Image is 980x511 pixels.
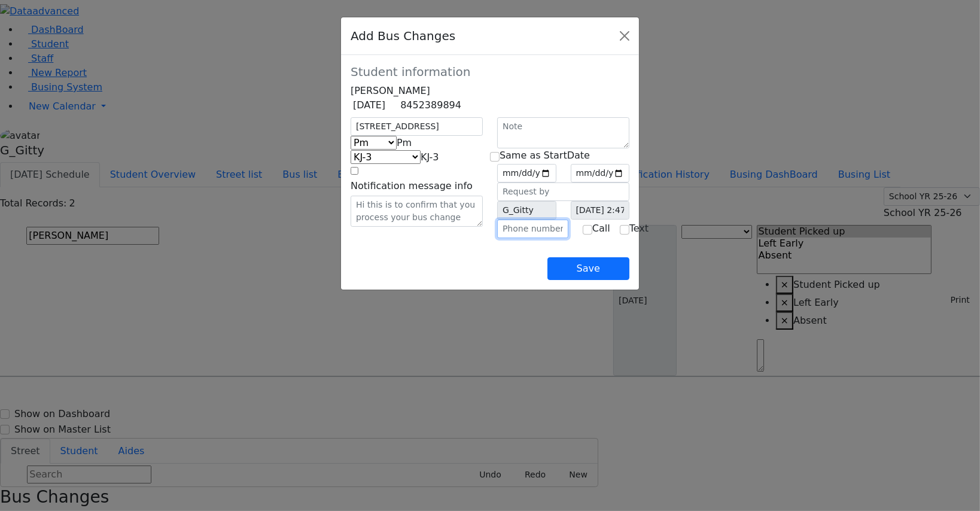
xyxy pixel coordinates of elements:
span: Pm [397,137,412,148]
h5: Add Bus Changes [351,27,455,45]
input: Created by user [497,201,556,220]
input: Created at [571,201,630,220]
label: Text [629,221,649,236]
h5: Student information [351,65,629,79]
span: KJ-3 [421,151,439,163]
span: [PERSON_NAME] [351,85,430,96]
button: Close [615,26,634,45]
input: End date [571,164,630,182]
input: Phone number [497,220,568,238]
label: Notification message info [351,179,473,193]
input: Start date [497,164,556,182]
input: Address [351,117,483,136]
label: Same as StartDate [500,148,590,163]
input: Request by [497,182,629,201]
span: [DATE] [353,99,385,111]
label: Call [592,221,610,236]
button: Save [547,257,629,280]
span: 8452389894 [400,99,461,111]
